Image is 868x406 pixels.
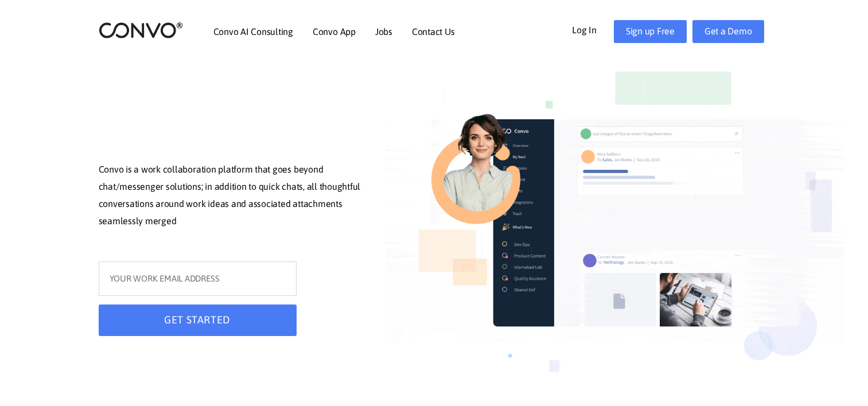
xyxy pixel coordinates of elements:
[375,27,392,36] a: Jobs
[692,20,764,43] a: Get a Demo
[313,27,356,36] a: Convo App
[614,20,687,43] a: Sign up Free
[412,27,455,36] a: Contact Us
[572,20,614,38] a: Log In
[99,261,297,296] input: YOUR WORK EMAIL ADDRESS
[213,27,293,36] a: Convo AI Consulting
[99,21,183,39] img: logo_2.png
[99,304,297,336] button: GET STARTED
[99,161,368,232] p: Convo is a work collaboration platform that goes beyond chat/messenger solutions; in addition to ...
